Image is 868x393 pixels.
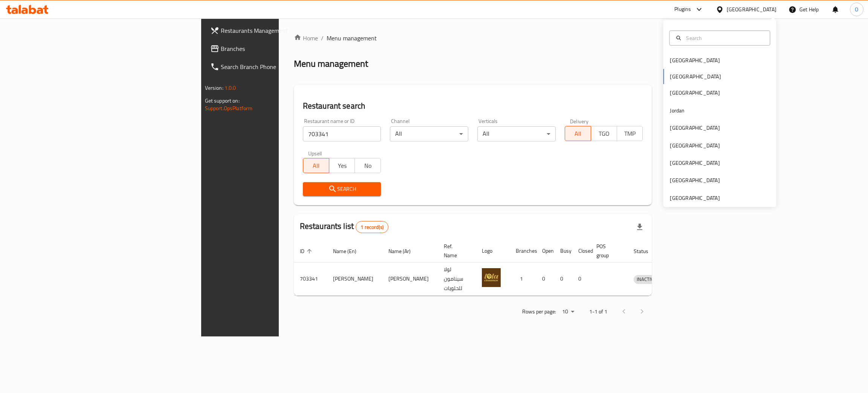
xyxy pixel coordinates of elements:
[205,103,253,113] a: Support.OpsPlatform
[444,242,467,260] span: Ref. Name
[634,247,658,256] span: Status
[522,307,556,316] p: Rows per page:
[303,126,381,141] input: Search for restaurant name or ID..
[438,263,476,296] td: لولا سينامون للحلويات
[205,83,223,93] span: Version:
[510,239,536,263] th: Branches
[303,182,381,196] button: Search
[594,128,614,139] span: TGO
[303,100,643,112] h2: Restaurant search
[591,126,617,141] button: TGO
[670,106,685,115] div: Jordan
[309,184,375,194] span: Search
[536,263,554,296] td: 0
[355,158,381,173] button: No
[617,126,643,141] button: TMP
[358,160,378,171] span: No
[482,268,501,287] img: lola cinnamonc
[294,34,652,43] nav: breadcrumb
[674,5,691,14] div: Plugins
[477,126,556,141] div: All
[670,159,720,167] div: [GEOGRAPHIC_DATA]
[294,239,694,296] table: enhanced table
[388,247,420,256] span: Name (Ar)
[204,58,346,76] a: Search Branch Phone
[221,62,340,71] span: Search Branch Phone
[332,160,352,171] span: Yes
[855,5,858,14] span: O
[620,128,640,139] span: TMP
[570,118,589,124] label: Delivery
[568,128,588,139] span: All
[559,306,577,318] div: Rows per page:
[333,247,366,256] span: Name (En)
[205,96,240,106] span: Get support on:
[572,263,590,296] td: 0
[300,247,314,256] span: ID
[727,5,776,14] div: [GEOGRAPHIC_DATA]
[589,307,607,316] p: 1-1 of 1
[356,224,388,231] span: 1 record(s)
[294,58,368,70] h2: Menu management
[303,158,329,173] button: All
[596,242,619,260] span: POS group
[670,124,720,132] div: [GEOGRAPHIC_DATA]
[204,40,346,58] a: Branches
[356,221,388,233] div: Total records count
[554,263,572,296] td: 0
[670,194,720,202] div: [GEOGRAPHIC_DATA]
[634,275,659,284] span: INACTIVE
[327,263,382,296] td: [PERSON_NAME]
[204,21,346,40] a: Restaurants Management
[306,160,326,171] span: All
[565,126,591,141] button: All
[221,44,340,53] span: Branches
[670,56,720,64] div: [GEOGRAPHIC_DATA]
[631,218,649,236] div: Export file
[390,126,468,141] div: All
[683,34,765,42] input: Search
[670,141,720,149] div: [GEOGRAPHIC_DATA]
[225,83,236,93] span: 1.0.0
[670,176,720,184] div: [GEOGRAPHIC_DATA]
[670,89,720,97] div: [GEOGRAPHIC_DATA]
[327,34,377,43] span: Menu management
[329,158,355,173] button: Yes
[554,239,572,263] th: Busy
[308,150,322,156] label: Upsell
[510,263,536,296] td: 1
[300,221,388,233] h2: Restaurants list
[536,239,554,263] th: Open
[476,239,510,263] th: Logo
[572,239,590,263] th: Closed
[382,263,438,296] td: [PERSON_NAME]
[221,26,340,35] span: Restaurants Management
